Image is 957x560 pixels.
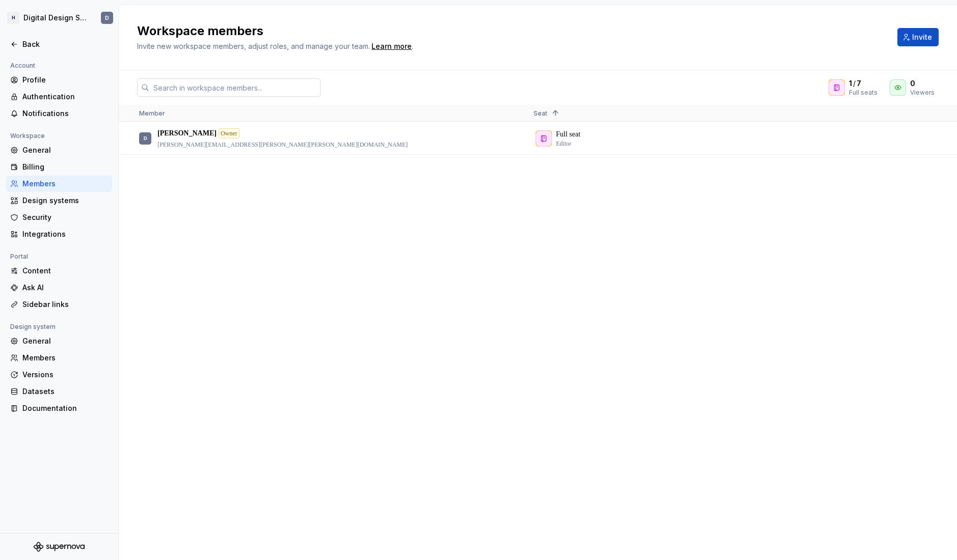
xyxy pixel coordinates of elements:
span: 1 [849,78,852,89]
div: Security [22,212,108,222]
a: Content [6,263,112,279]
a: Documentation [6,400,112,416]
a: Profile [6,72,112,88]
a: Billing [6,159,112,175]
a: Versions [6,367,112,383]
span: 0 [910,78,915,89]
span: Invite [912,32,932,42]
div: D [143,128,147,148]
div: Integrations [22,229,108,239]
div: Content [22,266,108,276]
span: 7 [857,78,861,89]
div: Design systems [22,195,108,206]
div: H [7,12,19,24]
input: Search in workspace members... [149,78,321,97]
div: Datasets [22,386,108,397]
div: Digital Design System [23,13,89,23]
div: Back [22,39,108,49]
a: Notifications [6,105,112,122]
a: Sidebar links [6,296,112,313]
span: Member [139,109,165,117]
div: Design system [6,321,60,333]
a: Members [6,176,112,192]
div: Versions [22,370,108,380]
div: Workspace [6,130,49,142]
a: Ask AI [6,279,112,296]
a: Members [6,350,112,366]
div: Notifications [22,108,108,119]
div: Portal [6,250,32,263]
span: . [370,43,413,50]
a: Back [6,36,112,52]
div: Viewers [910,89,935,97]
button: Invite [897,28,939,46]
div: Ask AI [22,283,108,293]
div: Documentation [22,403,108,413]
span: Invite new workspace members, adjust roles, and manage your team. [137,42,370,50]
button: HDigital Design SystemD [2,7,116,29]
div: Billing [22,162,108,172]
span: Seat [534,109,547,117]
a: Integrations [6,226,112,242]
div: Authentication [22,92,108,102]
a: Authentication [6,89,112,105]
div: Full seats [849,89,878,97]
div: Profile [22,75,108,85]
div: General [22,336,108,346]
div: General [22,145,108,155]
a: Security [6,209,112,226]
a: Design systems [6,192,112,209]
p: [PERSON_NAME][EMAIL_ADDRESS][PERSON_NAME][PERSON_NAME][DOMAIN_NAME] [157,141,408,149]
div: / [849,78,878,89]
div: Members [22,353,108,363]
p: [PERSON_NAME] [157,128,217,138]
a: Datasets [6,383,112,400]
div: Members [22,179,108,189]
a: General [6,333,112,349]
a: Learn more [371,41,412,51]
svg: Supernova Logo [34,542,85,552]
div: Account [6,60,39,72]
div: D [105,14,109,22]
div: Owner [219,128,240,138]
div: Sidebar links [22,299,108,310]
h2: Workspace members [137,23,885,39]
a: General [6,142,112,158]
